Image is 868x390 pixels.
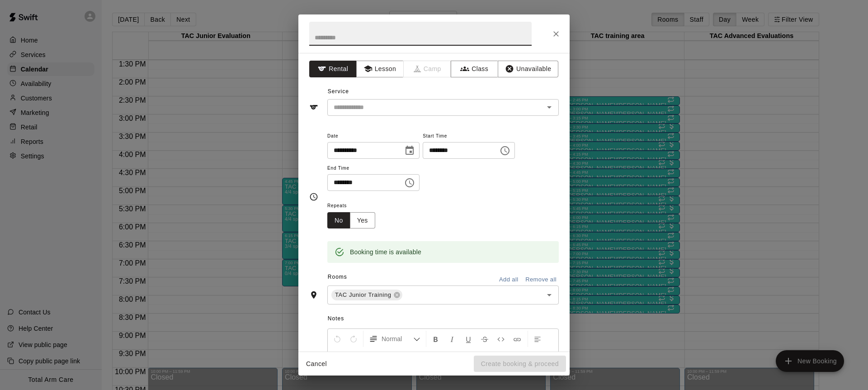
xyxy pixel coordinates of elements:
button: Insert Code [493,331,509,347]
span: Service [328,88,349,95]
button: Right Align [346,347,361,363]
button: Rental [309,61,357,77]
button: Undo [330,331,345,347]
svg: Timing [309,192,318,201]
button: Lesson [356,61,404,77]
button: Format Underline [461,331,476,347]
span: Normal [382,334,413,343]
svg: Rooms [309,290,318,300]
button: Close [548,26,564,42]
button: Open [543,101,556,114]
button: Remove all [523,273,559,287]
button: Justify Align [362,347,377,363]
button: Left Align [530,331,545,347]
svg: Service [309,103,318,112]
div: TAC Junior Training [331,290,402,300]
button: Class [451,61,498,77]
span: Camps can only be created in the Services page [404,61,451,77]
button: Open [543,289,556,301]
span: Rooms [328,274,347,280]
button: Format Strikethrough [477,331,492,347]
span: Notes [328,312,559,326]
button: Insert Link [509,331,525,347]
button: Choose time, selected time is 8:15 PM [401,174,419,192]
button: Redo [346,331,361,347]
button: No [327,212,350,229]
div: outlined button group [327,212,375,229]
span: End Time [327,162,420,175]
span: Date [327,130,420,143]
div: Booking time is available [350,244,421,260]
button: Choose time, selected time is 7:45 PM [496,142,514,160]
button: Formatting Options [365,331,424,347]
span: Repeats [327,200,382,212]
span: TAC Junior Training [331,290,395,300]
button: Add all [494,273,523,287]
button: Center Align [330,347,345,363]
button: Format Italics [444,331,460,347]
button: Choose date, selected date is Sep 16, 2025 [401,142,419,160]
button: Unavailable [498,61,558,77]
button: Format Bold [428,331,443,347]
button: Yes [350,212,375,229]
button: Cancel [302,356,331,372]
span: Start Time [423,130,515,143]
